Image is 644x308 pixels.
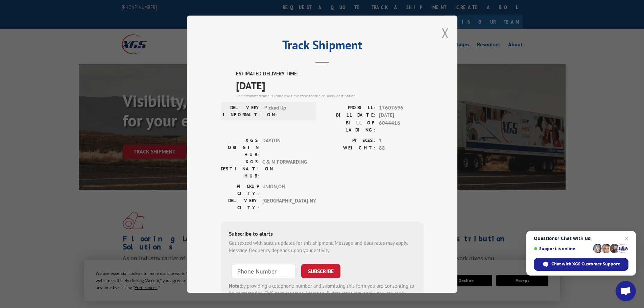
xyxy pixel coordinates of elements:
label: WEIGHT: [322,144,376,152]
div: by providing a telephone number and submitting this form you are consenting to be contacted by SM... [229,282,415,305]
span: 1 [379,137,424,144]
input: Phone Number [232,264,296,278]
label: DELIVERY CITY: [221,197,259,211]
button: SUBSCRIBE [301,264,340,278]
span: Questions? Chat with us! [534,236,628,241]
div: Open chat [616,281,636,301]
label: PIECES: [322,137,376,144]
div: Chat with XGS Customer Support [534,258,628,271]
span: Support is online [534,246,591,251]
label: XGS DESTINATION HUB: [221,158,259,179]
span: 17607696 [379,104,424,112]
label: PROBILL: [322,104,376,112]
button: Close modal [442,24,449,42]
span: 6044416 [379,119,424,133]
span: [DATE] [236,77,424,93]
label: ESTIMATED DELIVERY TIME: [236,70,424,78]
h2: Track Shipment [221,40,424,53]
span: Chat with XGS Customer Support [551,261,620,267]
span: 88 [379,144,424,152]
div: Subscribe to alerts [229,229,415,239]
span: Close chat [623,234,631,242]
label: DELIVERY INFORMATION: [223,104,261,118]
div: The estimated time is using the time zone for the delivery destination. [236,93,424,99]
label: BILL DATE: [322,112,376,119]
strong: Note: [229,282,241,289]
span: C & M FORWARDING [262,158,308,179]
span: UNION , OH [262,183,308,197]
label: XGS ORIGIN HUB: [221,137,259,158]
div: Get texted with status updates for this shipment. Message and data rates may apply. Message frequ... [229,239,415,254]
span: Picked Up [264,104,310,118]
label: BILL OF LADING: [322,119,376,133]
span: DAYTON [262,137,308,158]
span: [DATE] [379,112,424,119]
label: PICKUP CITY: [221,183,259,197]
span: [GEOGRAPHIC_DATA] , NY [262,197,308,211]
